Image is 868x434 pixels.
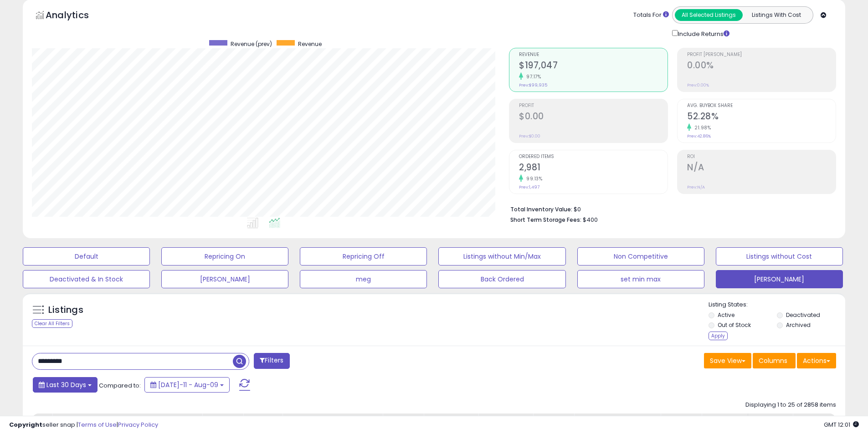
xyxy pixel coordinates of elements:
[519,60,668,72] h2: $197,047
[231,40,272,48] span: Revenue (prev)
[78,420,117,429] a: Terms of Use
[691,124,711,131] small: 21.98%
[753,353,796,368] button: Columns
[300,270,427,288] button: meg
[519,162,668,174] h2: 2,981
[687,52,836,57] span: Profit [PERSON_NAME]
[786,311,820,319] label: Deactivated
[32,319,72,328] div: Clear All Filters
[254,353,289,369] button: Filters
[46,380,86,389] span: Last 30 Days
[687,162,836,174] h2: N/A
[519,184,539,190] small: Prev: 1,497
[797,353,836,368] button: Actions
[300,247,427,266] button: Repricing Off
[519,82,547,88] small: Prev: $99,935
[161,247,288,266] button: Repricing On
[742,9,810,21] button: Listings With Cost
[687,133,711,139] small: Prev: 42.86%
[523,175,542,182] small: 99.13%
[9,420,42,429] strong: Copyright
[824,420,859,429] span: 2025-09-9 12:01 GMT
[633,11,669,20] div: Totals For
[577,270,704,288] button: set min max
[583,215,598,224] span: $400
[704,353,751,368] button: Save View
[519,133,540,139] small: Prev: $0.00
[510,216,581,224] b: Short Term Storage Fees:
[665,28,740,39] div: Include Returns
[523,73,541,80] small: 97.17%
[687,154,836,159] span: ROI
[687,111,836,123] h2: 52.28%
[298,40,322,48] span: Revenue
[438,247,565,266] button: Listings without Min/Max
[33,377,98,393] button: Last 30 Days
[687,184,705,190] small: Prev: N/A
[48,304,83,317] h5: Listings
[709,332,728,340] div: Apply
[716,270,843,288] button: [PERSON_NAME]
[718,311,734,319] label: Active
[99,381,141,390] span: Compared to:
[577,247,704,266] button: Non Competitive
[510,203,829,214] li: $0
[510,205,572,213] b: Total Inventory Value:
[786,321,811,329] label: Archived
[687,82,709,88] small: Prev: 0.00%
[161,270,288,288] button: [PERSON_NAME]
[519,103,668,108] span: Profit
[718,321,751,329] label: Out of Stock
[46,9,107,24] h5: Analytics
[716,247,843,266] button: Listings without Cost
[438,270,565,288] button: Back Ordered
[9,421,158,429] div: seller snap | |
[709,301,845,309] p: Listing States:
[23,270,150,288] button: Deactivated & In Stock
[687,60,836,72] h2: 0.00%
[519,154,668,159] span: Ordered Items
[675,9,743,21] button: All Selected Listings
[519,111,668,123] h2: $0.00
[687,103,836,108] span: Avg. Buybox Share
[144,377,230,393] button: [DATE]-11 - Aug-09
[745,401,836,409] div: Displaying 1 to 25 of 2858 items
[118,420,158,429] a: Privacy Policy
[759,356,787,365] span: Columns
[158,380,218,389] span: [DATE]-11 - Aug-09
[23,247,150,266] button: Default
[519,52,668,57] span: Revenue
